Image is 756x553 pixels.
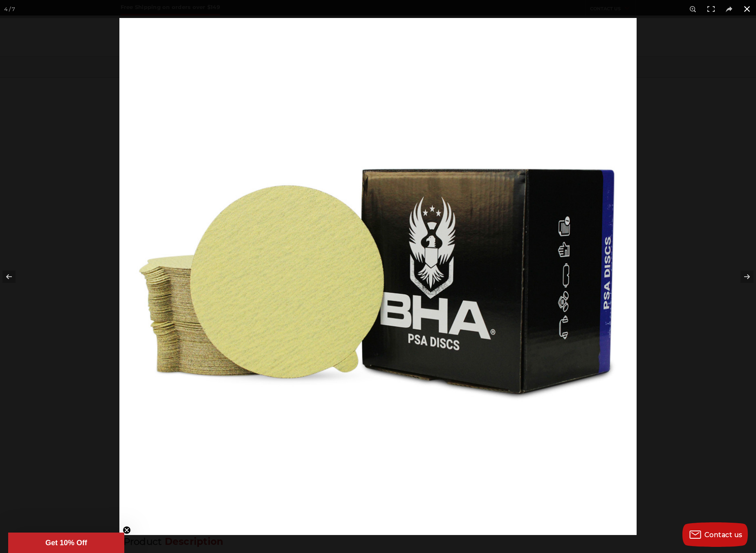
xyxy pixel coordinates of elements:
button: Contact us [682,522,748,547]
button: Close teaser [123,526,131,534]
div: Get 10% OffClose teaser [8,533,124,553]
span: Contact us [704,531,743,539]
img: bha-6-inch-psa-adhesive-sanding-discs-tabbed__77667.1670353881.jpg [119,18,637,535]
span: Get 10% Off [45,539,87,547]
button: Next (arrow right) [727,256,756,297]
